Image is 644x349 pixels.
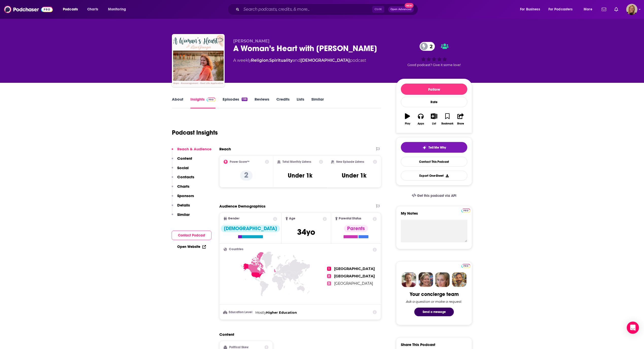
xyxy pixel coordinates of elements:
a: About [172,97,183,108]
a: Show notifications dropdown [612,5,620,14]
img: Podchaser - Follow, Share and Rate Podcasts [4,5,53,14]
button: Play [401,110,414,128]
a: Get this podcast via API [408,189,460,202]
span: Monitoring [108,6,126,13]
a: InsightsPodchaser Pro [190,97,216,108]
div: A weekly podcast [233,57,366,64]
a: Show notifications dropdown [600,5,608,14]
h2: Power Score™ [230,160,249,164]
button: open menu [516,5,546,13]
p: 2 [240,170,253,181]
button: Similar [172,212,190,221]
span: 1 [327,267,331,271]
button: Apps [414,110,427,128]
span: Gender [228,217,239,220]
p: Sponsors [177,193,194,198]
div: [DEMOGRAPHIC_DATA] [221,225,280,232]
a: Credits [276,97,290,108]
span: Parental Status [339,217,361,220]
button: Details [172,203,190,212]
input: Search podcasts, credits, & more... [241,5,372,13]
button: Reach & Audience [172,147,211,156]
span: Charts [87,6,98,13]
span: 34 yo [297,227,315,237]
img: User Profile [626,4,637,15]
h2: Political Skew [229,345,248,349]
h3: Education Level [224,311,253,314]
h3: Under 1k [288,172,312,179]
span: Tell Me Why [428,146,446,150]
h2: Reach [219,147,231,151]
a: Contact This Podcast [401,157,467,167]
h3: Share This Podcast [401,342,435,347]
span: [GEOGRAPHIC_DATA] [334,274,375,278]
img: Sydney Profile [402,272,416,287]
button: Open AdvancedNew [388,6,414,12]
h3: Under 1k [342,172,366,179]
label: My Notes [401,211,467,220]
div: Play [405,122,410,125]
a: Reviews [255,97,269,108]
a: Similar [311,97,324,108]
h2: Content [219,332,377,337]
span: [PERSON_NAME] [233,39,270,43]
img: Podchaser Pro [207,98,216,102]
a: Pro website [461,263,470,268]
a: Open Website [177,245,206,249]
button: Content [172,156,192,165]
button: open menu [104,5,133,13]
p: Social [177,165,189,170]
div: Bookmark [441,122,453,125]
div: Ask a question or make a request. [406,299,462,304]
div: Parents [344,225,368,232]
div: Open Intercom Messenger [627,322,639,334]
span: [GEOGRAPHIC_DATA] [334,266,375,271]
div: List [432,122,436,125]
span: Open Advanced [390,8,412,11]
a: Spirituality [269,58,293,63]
div: Apps [418,122,424,125]
span: Mostly [255,310,266,314]
p: Details [177,203,190,208]
div: Rate [401,97,467,107]
button: Share [454,110,467,128]
span: For Business [520,6,540,13]
div: 138 [242,98,247,101]
img: Barbara Profile [418,272,433,287]
button: Show profile menu [626,4,637,15]
span: , [269,58,269,63]
p: Contacts [177,174,194,179]
span: Countries [229,248,243,251]
a: Pro website [461,208,470,213]
a: Religion [251,58,269,63]
button: open menu [580,5,599,13]
a: Charts [84,5,101,13]
button: tell me why sparkleTell Me Why [401,142,467,153]
p: Charts [177,184,189,189]
img: Jules Profile [435,272,450,287]
button: Charts [172,184,189,193]
a: A Woman’s Heart with Lisa Granger [173,35,224,86]
h2: Audience Demographics [219,204,265,209]
span: [GEOGRAPHIC_DATA] [334,281,373,286]
a: [DEMOGRAPHIC_DATA] [300,58,350,63]
span: New [405,3,414,8]
span: 3 [327,281,331,285]
span: Ctrl K [372,6,384,13]
button: Send a message [414,308,454,316]
span: Higher Education [266,310,297,314]
span: and [293,58,300,63]
span: 2 [327,274,331,278]
button: Contacts [172,174,194,184]
h1: Podcast Insights [172,129,218,136]
h2: Total Monthly Listens [282,160,311,164]
span: For Podcasters [548,6,573,13]
img: Podchaser Pro [461,209,470,213]
h2: New Episode Listens [336,160,364,164]
button: Export One-Sheet [401,171,467,181]
span: Logged in as avansolkema [626,4,637,15]
button: Contact Podcast [172,231,211,240]
button: Follow [401,84,467,95]
img: Podchaser Pro [461,264,470,268]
